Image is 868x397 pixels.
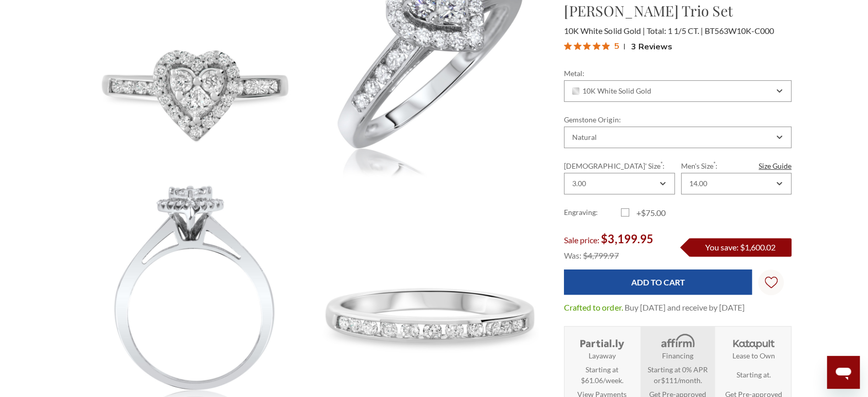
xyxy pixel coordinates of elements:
label: [DEMOGRAPHIC_DATA]' Size : [564,160,674,171]
span: 5 [614,39,619,52]
label: +$75.00 [621,207,678,219]
span: $111 [661,376,677,385]
label: Metal: [564,68,791,79]
a: Wish Lists [758,269,784,295]
label: Men's Size : [681,160,791,171]
span: 3 Reviews [631,39,672,54]
div: Combobox [681,173,791,194]
button: Rated 5 out of 5 stars from 3 reviews. Jump to reviews. [564,39,672,54]
img: Katapult [730,333,778,350]
span: You save: $1,600.02 [705,242,776,252]
span: Starting at $61.06/week. [581,364,624,386]
span: Starting at 0% APR or /month. [644,364,712,386]
span: Starting at . [737,369,771,380]
div: Combobox [564,80,791,102]
a: Size Guide [759,160,791,171]
span: $4,799.97 [583,250,618,260]
strong: Financing [662,350,693,361]
span: Was: [564,250,581,260]
span: Sale price: [564,235,599,245]
label: Gemstone Origin: [564,114,791,125]
dd: Buy [DATE] and receive by [DATE] [624,301,744,314]
span: 10K White Solid Gold [564,26,645,35]
span: Total: 1 1/5 CT. [646,26,703,35]
div: Natural [572,133,597,141]
svg: Wish Lists [765,244,778,321]
strong: Layaway [589,350,616,361]
img: Layaway [578,333,626,350]
span: 10K White Solid Gold [572,87,651,95]
dt: Crafted to order. [564,301,622,314]
iframe: Button to launch messaging window [827,356,860,389]
div: Combobox [564,173,674,194]
span: $3,199.95 [601,232,653,246]
span: BT563W10K-C000 [704,26,773,35]
div: 3.00 [572,179,586,188]
label: Engraving: [564,207,621,219]
img: Affirm [654,333,702,350]
strong: Lease to Own [732,350,775,361]
div: Combobox [564,127,791,148]
input: Add to Cart [564,269,752,295]
div: 14.00 [689,179,707,188]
